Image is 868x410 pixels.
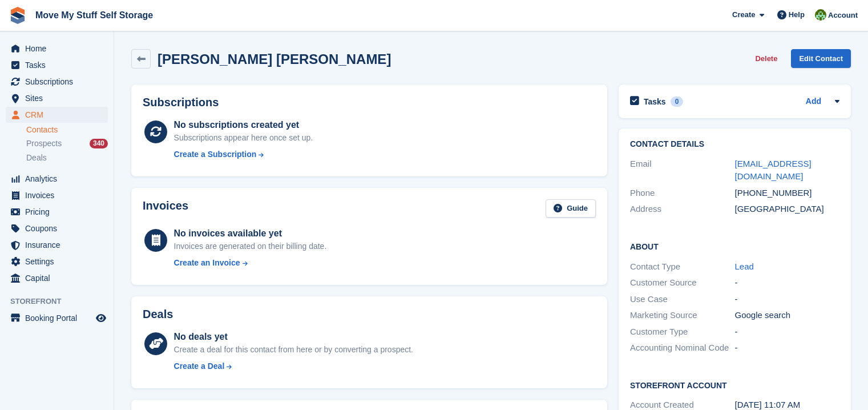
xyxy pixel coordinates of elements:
div: 0 [671,97,684,107]
a: menu [6,90,108,106]
span: Analytics [25,171,94,187]
span: Help [789,9,805,21]
span: Sites [25,90,94,106]
span: Insurance [25,237,94,253]
span: Home [25,41,94,57]
a: Preview store [94,311,108,325]
h2: [PERSON_NAME] [PERSON_NAME] [158,51,391,67]
div: Phone [630,187,735,200]
span: Deals [26,152,47,163]
span: Tasks [25,57,94,73]
a: Create a Deal [174,360,413,372]
a: Add [806,95,821,108]
div: Invoices are generated on their billing date. [174,240,327,252]
div: Use Case [630,293,735,306]
a: Lead [735,262,754,271]
div: Google search [735,309,840,322]
span: Account [828,10,858,21]
span: Coupons [25,220,94,236]
a: menu [6,237,108,253]
div: Customer Source [630,276,735,290]
div: Address [630,203,735,216]
div: Subscriptions appear here once set up. [174,132,313,144]
a: menu [6,310,108,326]
a: menu [6,74,108,90]
div: Email [630,158,735,183]
a: menu [6,254,108,270]
div: Create a deal for this contact from here or by converting a prospect. [174,344,413,356]
span: Booking Portal [25,310,94,326]
span: Prospects [26,138,62,149]
img: stora-icon-8386f47178a22dfd0bd8f6a31ec36ba5ce8667c1dd55bd0f319d3a0aa187defe.svg [9,7,26,24]
div: - [735,276,840,290]
span: Storefront [10,296,114,307]
a: Move My Stuff Self Storage [31,6,158,25]
div: Marketing Source [630,309,735,322]
div: Create a Deal [174,360,225,372]
div: - [735,325,840,339]
button: Delete [750,49,782,68]
h2: Storefront Account [630,379,839,391]
h2: Subscriptions [143,96,596,109]
span: Subscriptions [25,74,94,90]
div: No invoices available yet [174,227,327,240]
div: Create a Subscription [174,148,257,160]
a: Create an Invoice [174,257,327,269]
h2: Contact Details [630,140,839,149]
a: Deals [26,152,108,164]
a: menu [6,57,108,73]
a: Contacts [26,124,108,135]
div: 340 [90,139,108,148]
span: Capital [25,270,94,286]
div: Accounting Nominal Code [630,341,735,355]
div: Contact Type [630,260,735,274]
a: menu [6,204,108,220]
span: CRM [25,107,94,123]
div: - [735,293,840,306]
a: Edit Contact [791,49,851,68]
h2: About [630,240,839,252]
a: menu [6,220,108,236]
div: No deals yet [174,330,413,344]
a: Create a Subscription [174,148,313,160]
div: Customer Type [630,325,735,339]
div: No subscriptions created yet [174,118,313,132]
a: menu [6,270,108,286]
a: menu [6,107,108,123]
div: Create an Invoice [174,257,240,269]
span: Settings [25,254,94,270]
a: Guide [546,199,596,218]
a: [EMAIL_ADDRESS][DOMAIN_NAME] [735,159,812,182]
span: Invoices [25,187,94,203]
a: menu [6,187,108,203]
div: [PHONE_NUMBER] [735,187,840,200]
img: Joel Booth [815,9,826,21]
h2: Tasks [644,97,666,107]
span: Pricing [25,204,94,220]
a: menu [6,171,108,187]
a: Prospects 340 [26,138,108,150]
a: menu [6,41,108,57]
h2: Invoices [143,199,188,218]
div: - [735,341,840,355]
span: Create [732,9,755,21]
div: [GEOGRAPHIC_DATA] [735,203,840,216]
h2: Deals [143,308,173,321]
